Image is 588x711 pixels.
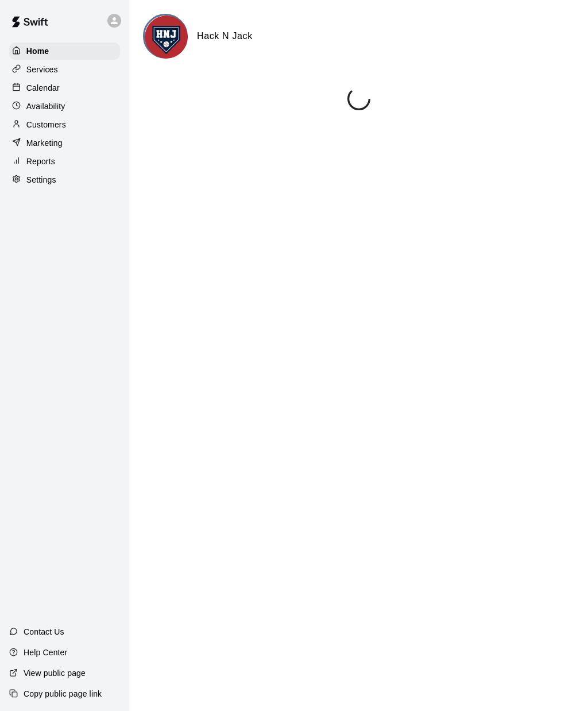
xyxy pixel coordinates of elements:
[26,82,60,94] p: Calendar
[24,626,64,637] p: Contact Us
[9,79,120,96] a: Calendar
[26,156,55,167] p: Reports
[9,98,120,115] a: Availability
[26,174,56,186] p: Settings
[26,119,66,130] p: Customers
[9,134,120,152] a: Marketing
[24,688,102,700] p: Copy public page link
[26,64,58,75] p: Services
[26,101,65,112] p: Availability
[24,667,86,679] p: View public page
[9,171,120,188] a: Settings
[197,29,253,44] h6: Hack N Jack
[9,42,120,60] a: Home
[24,647,67,658] p: Help Center
[9,116,120,133] a: Customers
[26,45,49,57] p: Home
[26,137,63,149] p: Marketing
[145,16,188,59] img: Hack N Jack logo
[9,61,120,78] a: Services
[9,153,120,170] a: Reports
